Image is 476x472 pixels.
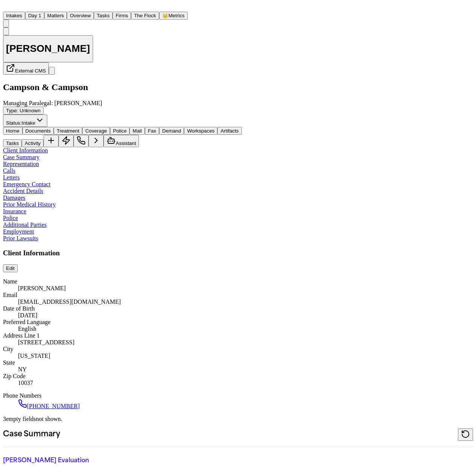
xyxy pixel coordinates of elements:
h3: Client Information [3,249,473,257]
h1: [PERSON_NAME] [6,43,90,54]
span: Managing Paralegal: [3,100,53,106]
dt: Address Line 1 [3,332,473,339]
dt: Date of Birth [3,305,473,312]
a: Prior Lawsuits [3,235,38,241]
span: Treatment [57,128,79,134]
span: Documents [26,128,51,134]
dt: State [3,359,473,366]
span: crown [162,13,169,18]
h2: Campson & Campson [3,82,473,92]
button: External CMS [3,62,49,75]
dt: Name [3,278,473,285]
button: Firms [113,12,131,20]
div: [PERSON_NAME] [18,285,473,292]
a: Case Summary [3,154,39,160]
span: Metrics [169,13,185,18]
span: [PERSON_NAME] [54,100,102,106]
a: Overview [67,12,94,18]
span: Status: [6,120,22,126]
span: Intake [22,120,35,126]
span: Artifacts [220,128,238,134]
button: Change status from Intake [3,115,47,127]
div: [DATE] [18,312,473,319]
span: Home [6,128,20,134]
h2: Case Summary [3,428,60,441]
a: Letters [3,174,20,181]
span: Fax [148,128,156,134]
span: Assistant [116,140,136,146]
a: Accident Details [3,188,43,194]
button: Matters [44,12,67,20]
button: Copy Matter ID [3,27,9,35]
a: The Flock [131,12,159,18]
button: Edit matter name [3,35,93,63]
a: Representation [3,161,39,167]
a: Damages [3,195,26,201]
div: 10037 [18,380,473,386]
dt: Email [3,292,473,299]
div: NY [18,366,473,373]
button: Add Task [44,135,59,147]
a: Insurance [3,208,26,214]
span: Phone Numbers [3,392,42,399]
span: Mail [133,128,142,134]
button: The Flock [131,12,159,20]
button: Make a Call [74,135,89,147]
button: Intakes [3,12,25,20]
a: Home [3,5,12,11]
a: Client Information [3,147,48,154]
button: Edit [3,264,18,272]
a: Intakes [3,12,25,18]
span: Coverage [85,128,107,134]
div: English [18,326,473,332]
dt: City [3,346,473,353]
p: [PERSON_NAME] Evaluation [3,456,154,465]
span: Demand [162,128,181,134]
span: Police [113,128,127,134]
div: [EMAIL_ADDRESS][DOMAIN_NAME] [18,299,473,305]
a: Police [3,215,18,221]
button: Edit Type: Unknown [3,107,44,115]
a: crownMetrics [159,12,188,18]
dt: Preferred Language [3,319,473,326]
a: Calls [3,167,15,174]
p: 3 empty fields not shown. [3,416,473,422]
a: Employment [3,228,34,235]
img: Finch Logo [3,3,12,10]
div: [STREET_ADDRESS] [18,339,473,346]
span: Edit [6,265,15,271]
dt: Zip Code [3,373,473,380]
span: Unknown [20,108,41,113]
a: Matters [44,12,67,18]
a: Call 1 (917) 447-1096 [18,403,80,409]
button: Create Immediate Task [59,135,74,147]
a: Emergency Contact [3,181,50,187]
div: [US_STATE] [18,353,473,359]
button: Overview [67,12,94,20]
a: Additional Parties [3,222,47,228]
a: Firms [113,12,131,18]
button: Tasks [3,139,22,147]
button: Day 1 [25,12,44,20]
span: External CMS [15,68,46,74]
span: Workspaces [187,128,214,134]
a: Day 1 [25,12,44,18]
a: Tasks [94,12,113,18]
button: Tasks [94,12,113,20]
button: Assistant [104,135,139,147]
a: Prior Medical History [3,201,56,208]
